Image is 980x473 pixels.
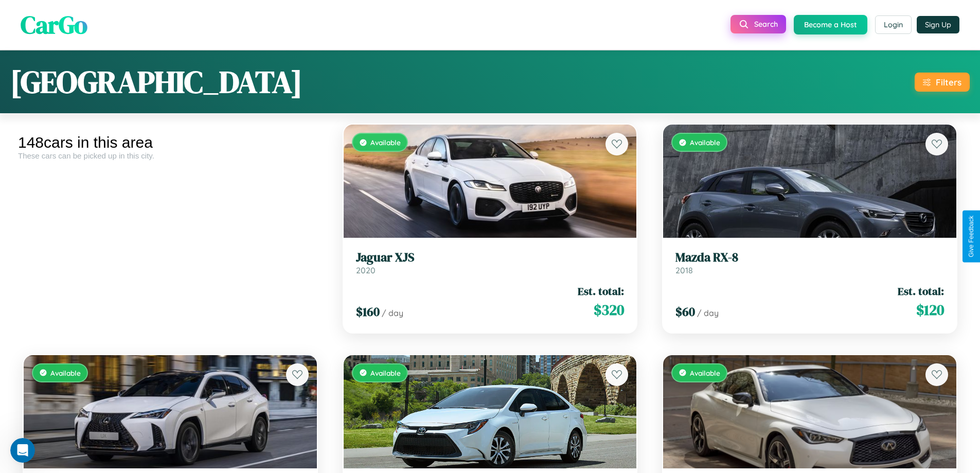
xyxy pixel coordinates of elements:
button: Filters [915,73,970,92]
span: Est. total: [898,284,944,299]
h3: Mazda RX-8 [675,250,944,265]
h1: [GEOGRAPHIC_DATA] [10,61,302,103]
span: Est. total: [578,284,624,299]
a: Jaguar XJS2020 [356,250,625,275]
span: Available [690,138,720,147]
button: Login [875,15,912,34]
span: Available [370,138,401,147]
span: / day [382,308,403,318]
span: Available [50,369,81,377]
span: 2018 [675,265,693,275]
span: Available [690,369,720,377]
span: CarGo [21,8,87,42]
iframe: Intercom live chat [10,438,35,463]
span: Search [754,20,778,29]
span: / day [697,308,719,318]
div: Give Feedback [968,216,975,257]
h3: Jaguar XJS [356,250,625,265]
span: 2020 [356,265,376,275]
button: Become a Host [794,15,867,34]
span: $ 320 [594,300,624,320]
button: Search [730,15,786,33]
span: Available [370,369,401,377]
a: Mazda RX-82018 [675,250,944,275]
div: These cars can be picked up in this city. [18,151,323,160]
button: Sign Up [917,16,959,33]
span: $ 60 [675,303,695,320]
span: $ 120 [916,300,944,320]
span: $ 160 [356,303,380,320]
div: 148 cars in this area [18,134,323,151]
div: Filters [936,77,961,87]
